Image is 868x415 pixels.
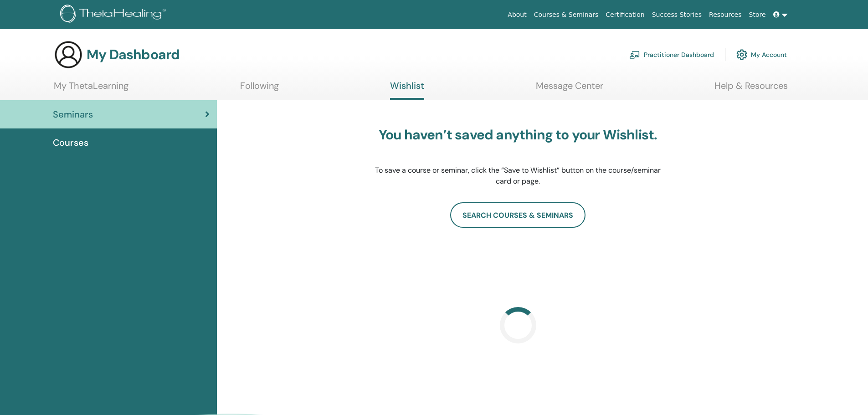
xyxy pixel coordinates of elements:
[714,80,788,98] a: Help & Resources
[450,202,586,228] a: search courses & seminars
[745,6,770,23] a: Store
[375,165,662,187] p: To save a course or seminar, click the “Save to Wishlist” button on the course/seminar card or page.
[536,80,603,98] a: Message Center
[60,5,169,25] img: logo.png
[54,40,83,69] img: generic-user-icon.jpg
[602,6,648,23] a: Certification
[375,127,662,143] h3: You haven’t saved anything to your Wishlist.
[736,45,787,65] a: My Account
[504,6,530,23] a: About
[530,6,602,23] a: Courses & Seminars
[390,80,424,100] a: Wishlist
[54,80,128,98] a: My ThetaLearning
[705,6,745,23] a: Resources
[53,136,88,149] span: Courses
[240,80,279,98] a: Following
[736,47,747,62] img: cog.svg
[53,108,93,121] span: Seminars
[87,46,180,63] h3: My Dashboard
[648,6,705,23] a: Success Stories
[629,51,640,59] img: chalkboard-teacher.svg
[629,45,714,65] a: Practitioner Dashboard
